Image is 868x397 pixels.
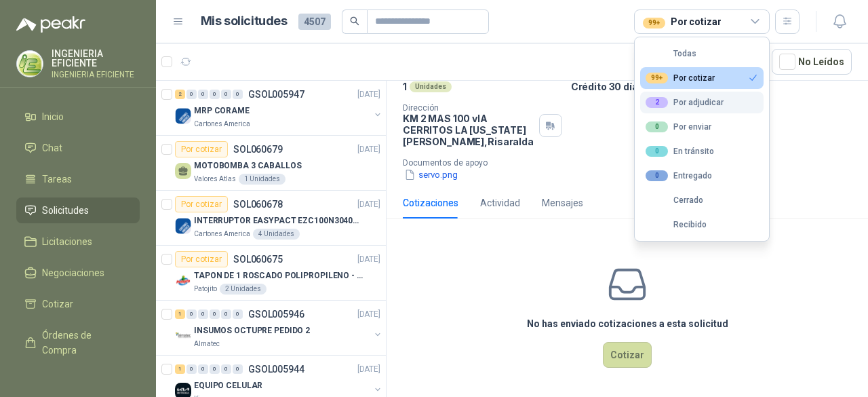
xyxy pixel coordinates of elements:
p: SOL060679 [233,145,283,154]
span: Negociaciones [42,265,104,280]
a: Por cotizarSOL060675[DATE] Company LogoTAPON DE 1 ROSCADO POLIPROPILENO - HEMBRA NPTPatojito2 Uni... [156,246,386,301]
span: search [350,16,359,26]
div: Cerrado [646,195,703,205]
p: Almatec [194,339,220,349]
span: 4507 [298,14,331,30]
span: Tareas [42,172,72,187]
div: 1 Unidades [239,174,285,185]
p: 1 [403,81,407,92]
button: Cotizar [603,342,652,368]
div: Por cotizar [646,73,715,83]
p: [DATE] [357,253,380,266]
a: Cotizar [16,291,140,317]
p: Crédito 30 días [571,81,863,92]
p: [DATE] [357,143,380,156]
div: 0 [198,364,208,374]
p: [DATE] [357,198,380,211]
div: 0 [186,309,197,319]
button: 0Por enviar [640,116,764,138]
a: Por cotizarSOL060679[DATE] MOTOBOMBA 3 CABALLOSValores Atlas1 Unidades [156,136,386,191]
p: INGENIERIA EFICIENTE [52,71,140,79]
p: Cartones America [194,229,250,240]
a: Negociaciones [16,260,140,286]
p: TAPON DE 1 ROSCADO POLIPROPILENO - HEMBRA NPT [194,269,363,282]
p: EQUIPO CELULAR [194,379,262,392]
p: Cartones America [194,119,250,130]
span: Solicitudes [42,203,89,218]
img: Company Logo [17,51,43,77]
div: Todas [646,49,696,58]
img: Company Logo [175,108,191,124]
div: 2 [646,97,668,108]
p: SOL060678 [233,200,283,209]
p: Dirección [403,103,534,113]
span: Órdenes de Compra [42,328,127,358]
div: 0 [221,309,231,319]
button: 0En tránsito [640,140,764,162]
a: 2 0 0 0 0 0 GSOL005947[DATE] Company LogoMRP CORAMECartones America [175,86,383,130]
div: 0 [198,309,208,319]
button: Todas [640,43,764,64]
div: 0 [198,90,208,99]
div: Mensajes [542,195,583,210]
p: MRP CORAME [194,105,250,117]
p: GSOL005946 [248,309,304,319]
div: Por cotizar [175,141,228,157]
button: 99+Por cotizar [640,67,764,89]
div: 1 [175,364,185,374]
a: Chat [16,135,140,161]
p: GSOL005947 [248,90,304,99]
p: MOTOBOMBA 3 CABALLOS [194,159,302,172]
div: 2 [175,90,185,99]
div: 0 [221,364,231,374]
div: Recibido [646,220,707,229]
div: 0 [646,170,668,181]
p: GSOL005944 [248,364,304,374]
p: INTERRUPTOR EASYPACT EZC100N3040C 40AMP 25K [PERSON_NAME] [194,214,363,227]
div: Por adjudicar [646,97,724,108]
a: Por cotizarSOL060678[DATE] Company LogoINTERRUPTOR EASYPACT EZC100N3040C 40AMP 25K [PERSON_NAME]C... [156,191,386,246]
div: 0 [186,90,197,99]
p: Valores Atlas [194,174,236,185]
div: 2 Unidades [220,284,267,295]
div: Por cotizar [175,251,228,267]
p: Patojito [194,284,217,295]
div: Unidades [410,81,452,92]
button: No Leídos [772,49,852,75]
a: 1 0 0 0 0 0 GSOL005946[DATE] Company LogoINSUMOS OCTUPRE PEDIDO 2Almatec [175,306,383,349]
div: 0 [186,364,197,374]
div: 0 [646,121,668,132]
span: Licitaciones [42,234,92,249]
div: En tránsito [646,146,714,157]
button: Recibido [640,214,764,235]
button: 0Entregado [640,165,764,187]
a: Solicitudes [16,197,140,223]
button: 2Por adjudicar [640,92,764,113]
div: 0 [233,90,243,99]
img: Company Logo [175,328,191,344]
div: 99+ [643,18,665,29]
div: 99+ [646,73,668,83]
img: Company Logo [175,218,191,234]
p: Documentos de apoyo [403,158,863,168]
div: Entregado [646,170,712,181]
div: 4 Unidades [253,229,300,240]
img: Company Logo [175,273,191,289]
p: SOL060675 [233,254,283,264]
p: INGENIERIA EFICIENTE [52,49,140,68]
p: KM 2 MAS 100 vIA CERRITOS LA [US_STATE] [PERSON_NAME] , Risaralda [403,113,534,147]
div: 0 [210,90,220,99]
div: 0 [210,364,220,374]
button: servo.png [403,168,459,182]
img: Logo peakr [16,16,85,33]
div: 0 [233,309,243,319]
div: 0 [221,90,231,99]
span: Chat [42,140,62,155]
div: 1 [175,309,185,319]
span: Cotizar [42,297,73,311]
p: [DATE] [357,88,380,101]
div: Por cotizar [643,14,721,29]
h1: Mis solicitudes [201,12,288,31]
div: Actividad [480,195,520,210]
div: Cotizaciones [403,195,458,210]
